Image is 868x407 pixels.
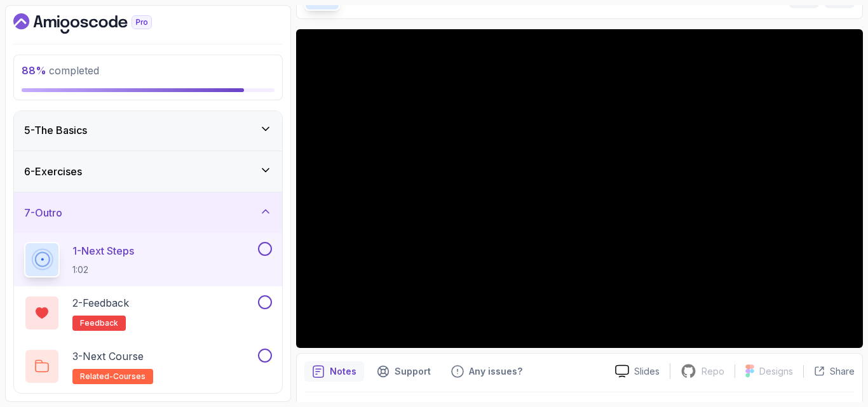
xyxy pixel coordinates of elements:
[634,365,660,378] p: Slides
[702,365,724,378] p: Repo
[24,242,272,277] button: 1-Next Steps1:02
[24,349,272,384] button: 3-Next Courserelated-courses
[469,365,522,378] p: Any issues?
[24,295,272,331] button: 2-Feedbackfeedback
[24,164,82,179] h3: 6 - Exercises
[304,361,364,382] button: notes button
[830,365,855,378] p: Share
[80,371,146,382] span: related-courses
[24,123,87,138] h3: 5 - The Basics
[395,365,431,378] p: Support
[24,205,62,220] h3: 7 - Outro
[803,365,855,378] button: Share
[13,13,181,34] a: Dashboard
[72,349,144,364] p: 3 - Next Course
[759,365,793,378] p: Designs
[72,243,134,258] p: 1 - Next Steps
[72,295,129,310] p: 2 - Feedback
[330,365,356,378] p: Notes
[14,151,282,192] button: 6-Exercises
[296,29,863,348] iframe: 4 - Next Steps
[369,361,438,382] button: Support button
[22,64,99,77] span: completed
[72,264,134,276] p: 1:02
[14,110,282,150] button: 5-The Basics
[22,64,46,77] span: 88 %
[80,318,118,328] span: feedback
[14,192,282,233] button: 7-Outro
[605,364,670,378] a: Slides
[444,361,530,382] button: Feedback button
